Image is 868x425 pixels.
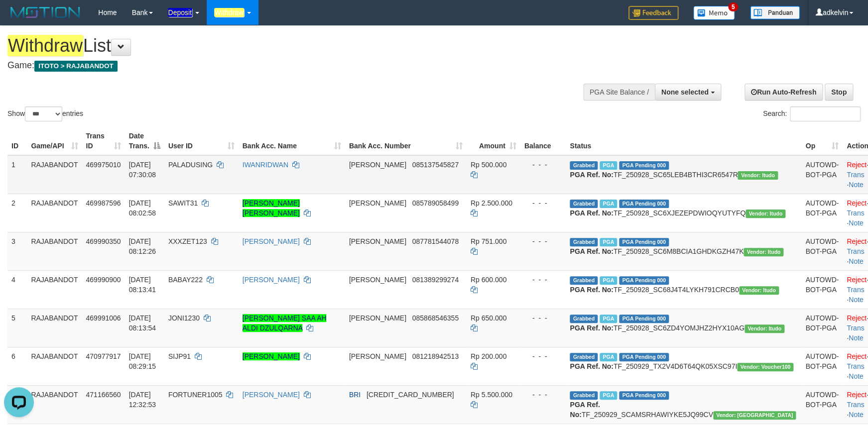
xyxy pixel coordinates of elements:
td: 3 [7,232,27,270]
span: [PERSON_NAME] [349,314,406,322]
th: Bank Acc. Name: activate to sort column ascending [239,127,345,155]
span: None selected [661,88,709,96]
span: Grabbed [570,391,598,400]
div: - - - [524,160,562,170]
span: XXXZET123 [168,237,207,245]
td: AUTOWD-BOT-PGA [801,232,843,270]
span: PALADUSING [168,161,213,169]
span: Grabbed [570,315,598,323]
em: Deposit [168,8,192,17]
span: Marked by adkpebhi [600,238,617,246]
td: RAJABANDOT [27,194,82,232]
td: TF_250929_TX2V4D6T64QK05XSC97I [566,347,801,385]
img: MOTION_logo.png [7,5,83,20]
span: Rp 500.000 [471,161,506,169]
span: Vendor URL: https://trx2.1velocity.biz [737,363,793,371]
span: 5 [728,2,739,11]
th: ID [7,127,27,155]
label: Show entries [7,106,83,121]
span: Copy 087781544078 to clipboard [412,237,459,245]
td: 1 [7,155,27,194]
a: Note [849,257,864,265]
span: ITOTO > RAJABANDOT [34,61,118,72]
span: JONI1230 [168,314,200,322]
a: Reject [847,199,867,207]
span: [DATE] 08:29:15 [129,352,156,370]
span: Grabbed [570,276,598,285]
td: TF_250929_SCAMSRHAWIYKE5JQ99CV [566,385,801,424]
td: 6 [7,347,27,385]
span: SIJP91 [168,352,191,360]
a: [PERSON_NAME] SAA AH ALDI DZULQARNA [243,314,327,332]
span: [PERSON_NAME] [349,161,406,169]
span: Rp 200.000 [471,352,506,360]
span: PGA Pending [619,315,669,323]
td: AUTOWD-BOT-PGA [801,155,843,194]
a: [PERSON_NAME] [PERSON_NAME] [243,199,300,217]
span: [PERSON_NAME] [349,237,406,245]
b: PGA Ref. No: [570,362,613,370]
span: BRI [349,391,361,399]
a: Reject [847,237,867,245]
span: Grabbed [570,238,598,246]
span: [PERSON_NAME] [349,276,406,284]
a: Note [849,296,864,304]
button: Open LiveChat chat widget [4,4,34,34]
span: [DATE] 08:12:26 [129,237,156,255]
td: RAJABANDOT [27,232,82,270]
a: Note [849,219,864,227]
td: TF_250928_SC6ZD4YOMJHZ2HYX10AG [566,309,801,347]
a: Note [849,181,864,189]
a: Stop [825,84,853,101]
span: Copy 085868546355 to clipboard [412,314,459,322]
span: [PERSON_NAME] [349,352,406,360]
td: TF_250928_SC6M8BCIA1GHDKGZH47K [566,232,801,270]
div: - - - [524,351,562,361]
span: Vendor URL: https://secure6.1velocity.biz [745,210,785,218]
span: Rp 751.000 [471,237,506,245]
span: SAWIT31 [168,199,198,207]
td: RAJABANDOT [27,385,82,424]
td: AUTOWD-BOT-PGA [801,194,843,232]
th: Op: activate to sort column ascending [801,127,843,155]
th: Trans ID: activate to sort column ascending [82,127,124,155]
td: AUTOWD-BOT-PGA [801,270,843,309]
div: - - - [524,275,562,285]
div: - - - [524,313,562,323]
a: Reject [847,276,867,284]
a: [PERSON_NAME] [243,391,300,399]
span: [DATE] 07:30:08 [129,161,156,179]
a: Note [849,372,864,380]
a: [PERSON_NAME] [243,352,300,360]
td: RAJABANDOT [27,309,82,347]
em: Withdraw [214,8,244,17]
b: PGA Ref. No: [570,247,613,255]
span: Grabbed [570,200,598,208]
span: Rp 2.500.000 [471,199,512,207]
td: 2 [7,194,27,232]
img: Feedback.jpg [628,6,678,20]
span: PGA Pending [619,238,669,246]
span: Rp 600.000 [471,276,506,284]
h4: Game: [7,61,569,71]
b: PGA Ref. No: [570,324,613,332]
span: Vendor URL: https://secure6.1velocity.biz [744,248,783,256]
span: Marked by adkpebhi [600,161,617,170]
b: PGA Ref. No: [570,401,600,419]
span: 469987596 [86,199,121,207]
a: Note [849,334,864,342]
a: Reject [847,161,867,169]
span: PGA Pending [619,353,669,361]
td: TF_250928_SC65LEB4BTHI3CR6547R [566,155,801,194]
div: - - - [524,390,562,400]
th: Amount: activate to sort column ascending [467,127,520,155]
th: Date Trans.: activate to sort column descending [125,127,164,155]
span: Rp 650.000 [471,314,506,322]
div: - - - [524,198,562,208]
b: PGA Ref. No: [570,209,613,217]
td: AUTOWD-BOT-PGA [801,347,843,385]
span: BABAY222 [168,276,203,284]
span: Copy 081218942513 to clipboard [412,352,459,360]
a: Reject [847,314,867,322]
td: RAJABANDOT [27,155,82,194]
